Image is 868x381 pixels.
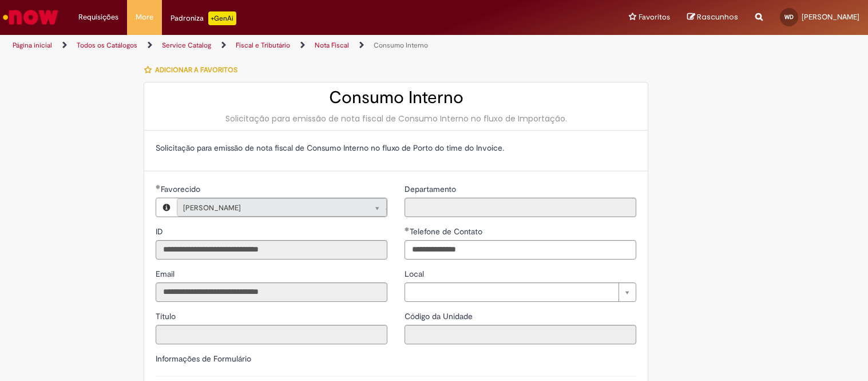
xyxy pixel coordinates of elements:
[156,325,387,344] input: Título
[78,11,118,23] span: Requisições
[802,12,859,22] span: [PERSON_NAME]
[161,184,203,194] span: Necessários - Favorecido
[156,142,636,154] p: Solicitação para emissão de nota fiscal de Consumo Interno no fluxo de Porto do time do Invoice.
[156,184,161,189] span: Obrigatório Preenchido
[156,183,203,195] label: Somente leitura - Necessários - Favorecido
[784,13,794,21] span: WD
[177,198,387,217] a: [PERSON_NAME]Limpar campo Favorecido
[410,226,485,237] span: Telefone de Contato
[405,325,636,344] input: Código da Unidade
[405,184,458,194] span: Somente leitura - Departamento
[136,11,153,23] span: More
[315,41,349,50] a: Nota Fiscal
[156,269,177,279] span: Somente leitura - Email
[77,41,137,50] a: Todos os Catálogos
[374,41,428,50] a: Consumo Interno
[405,311,475,322] label: Somente leitura - Código da Unidade
[156,311,178,322] label: Somente leitura - Título
[156,88,636,107] h2: Consumo Interno
[697,11,738,22] span: Rascunhos
[156,282,387,302] input: Email
[405,198,636,217] input: Departamento
[155,65,237,74] span: Adicionar a Favoritos
[156,240,387,260] input: ID
[405,183,458,195] label: Somente leitura - Departamento
[156,226,165,237] label: Somente leitura - ID
[156,113,636,124] div: Solicitação para emissão de nota fiscal de Consumo Interno no fluxo de Importação.
[156,268,177,280] label: Somente leitura - Email
[156,311,178,321] span: Somente leitura - Título
[162,41,211,50] a: Service Catalog
[1,6,60,29] img: ServiceNow
[13,41,52,50] a: Página inicial
[171,11,236,25] div: Padroniza
[236,41,290,50] a: Fiscal e Tributário
[405,269,426,279] span: Local
[9,35,570,56] ul: Trilhas de página
[156,198,177,217] button: Favorecido, Visualizar este registro WENDEL DOUGLAS
[208,11,236,25] p: +GenAi
[639,11,670,23] span: Favoritos
[405,282,636,302] a: Limpar campo Local
[156,353,251,364] label: Informações de Formulário
[405,227,410,231] span: Obrigatório Preenchido
[156,226,165,237] span: Somente leitura - ID
[183,199,358,217] span: [PERSON_NAME]
[405,240,636,260] input: Telefone de Contato
[405,311,475,321] span: Somente leitura - Código da Unidade
[144,58,244,82] button: Adicionar a Favoritos
[687,12,738,23] a: Rascunhos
